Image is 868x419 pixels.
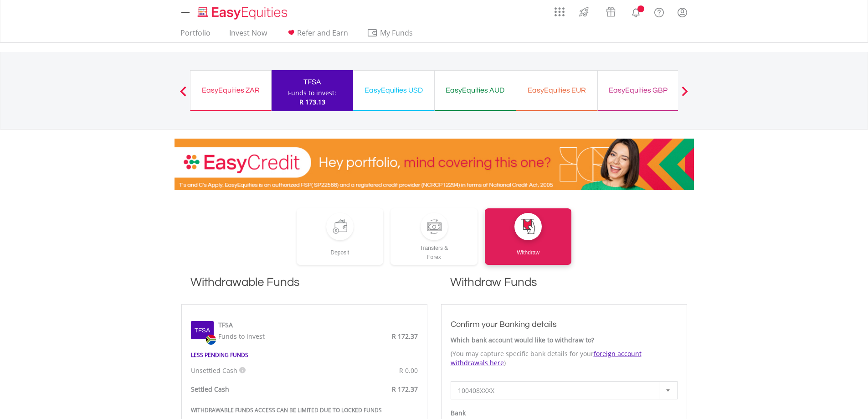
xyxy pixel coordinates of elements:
[451,349,678,367] p: (You may capture specific bank details for your )
[549,2,570,17] a: AppsGrid
[175,139,694,190] img: EasyCredit Promotion Banner
[297,208,384,265] a: Deposit
[174,91,192,100] button: Previous
[597,2,624,19] a: Vouchers
[451,336,594,344] strong: Which bank account would like to withdraw to?
[603,5,618,19] img: vouchers-v2.svg
[451,318,678,331] h3: Confirm your Banking details
[485,208,572,265] a: Withdraw
[392,385,418,393] span: R 172.37
[603,84,673,97] div: EasyEquities GBP
[399,366,418,375] span: R 0.00
[440,84,510,97] div: EasyEquities AUD
[226,28,271,42] a: Invest Now
[671,2,694,22] a: My Profile
[359,84,429,97] div: EasyEquities USD
[191,385,229,393] strong: Settled Cash
[485,240,572,257] div: Withdraw
[206,335,216,345] img: zar.png
[191,351,248,359] strong: LESS PENDING FUNDS
[458,382,657,400] span: 100408XXXX
[218,332,265,341] span: Funds to invest
[191,406,382,414] strong: WITHDRAWABLE FUNDS ACCESS CAN BE LIMITED DUE TO LOCKED FUNDS
[441,274,687,300] h1: Withdraw Funds
[390,240,478,262] div: Transfers & Forex
[647,2,671,21] a: FAQ's and Support
[451,349,642,367] a: foreign account withdrawals here
[191,366,237,375] span: Unsettled Cash
[624,2,647,21] a: Notifications
[196,5,291,21] img: EasyEquities_Logo.png
[390,208,478,265] a: Transfers &Forex
[555,7,565,17] img: grid-menu-icon.svg
[522,84,592,97] div: EasyEquities EUR
[194,2,291,21] a: Home page
[392,332,418,341] span: R 172.37
[676,91,694,100] button: Next
[181,274,427,300] h1: Withdrawable Funds
[297,240,384,257] div: Deposit
[451,409,466,417] strong: Bank
[576,5,591,19] img: thrive-v2.svg
[195,326,210,335] label: Tfsa
[288,88,336,98] div: Funds to invest:
[297,28,348,38] span: Refer and Earn
[282,28,352,42] a: Refer and Earn
[277,76,348,88] div: TFSA
[218,321,233,330] label: TFSA
[299,98,325,106] span: R 173.13
[177,28,214,42] a: Portfolio
[196,84,266,97] div: EasyEquities ZAR
[367,27,426,39] span: My Funds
